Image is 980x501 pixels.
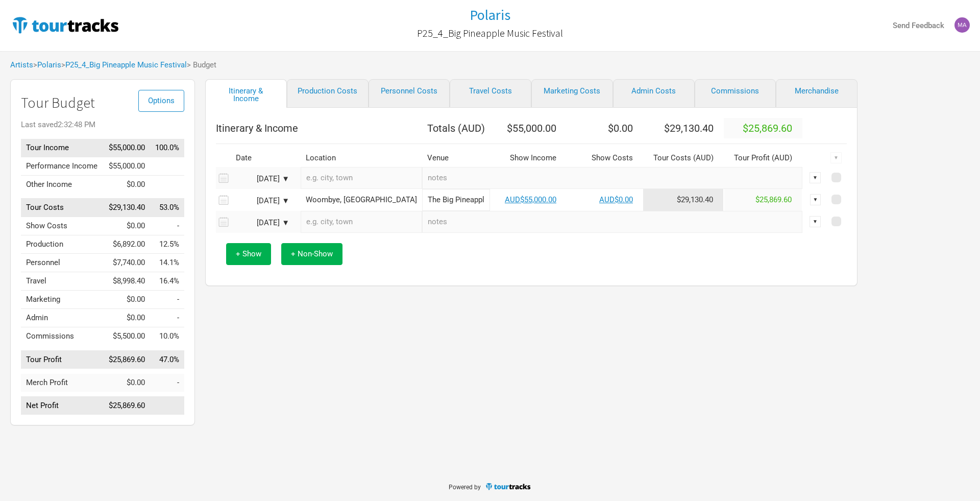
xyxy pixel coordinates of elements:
[37,60,61,69] a: Polaris
[21,175,103,194] td: Other Income
[103,397,150,415] td: $25,869.60
[150,139,184,157] td: Tour Income as % of Tour Income
[695,79,776,108] a: Commissions
[21,199,103,217] td: Tour Costs
[490,118,567,138] th: $55,000.00
[599,195,633,204] a: AUD$0.00
[470,7,510,23] a: Polaris
[369,79,450,108] a: Personnel Costs
[490,149,567,167] th: Show Income
[150,397,184,415] td: Net Profit as % of Tour Income
[21,350,103,369] td: Tour Profit
[21,235,103,254] td: Production
[21,327,103,346] td: Commissions
[810,172,821,183] div: ▼
[417,28,563,39] h2: P25_4_Big Pineapple Music Festival
[148,96,175,105] span: Options
[21,397,103,415] td: Net Profit
[810,216,821,227] div: ▼
[893,21,944,30] strong: Send Feedback
[643,189,724,211] td: Tour Cost allocation from Production, Personnel, Travel, Marketing, Admin & Commissions
[301,211,422,233] input: e.g. city, town
[306,196,417,204] div: Woombye, Australia
[287,79,369,108] a: Production Costs
[150,327,184,346] td: Commissions as % of Tour Income
[281,243,342,265] button: + Non-Show
[643,149,724,167] th: Tour Costs ( AUD )
[205,79,287,108] a: Itinerary & Income
[21,291,103,309] td: Marketing
[724,149,802,167] th: Tour Profit ( AUD )
[21,121,184,129] div: Last saved 2:32:48 PM
[233,219,289,227] div: [DATE] ▼
[531,79,613,108] a: Marketing Costs
[301,149,422,167] th: Location
[231,149,297,167] th: Date
[103,139,150,157] td: $55,000.00
[150,309,184,327] td: Admin as % of Tour Income
[450,79,531,108] a: Travel Costs
[567,118,643,138] th: $0.00
[422,211,802,233] input: notes
[150,272,184,291] td: Travel as % of Tour Income
[150,157,184,175] td: Performance Income as % of Tour Income
[10,60,33,69] a: Artists
[505,195,556,204] a: AUD$55,000.00
[776,79,857,108] a: Merchandise
[21,157,103,175] td: Performance Income
[236,249,261,258] span: + Show
[449,484,481,491] span: Powered by
[810,194,821,205] div: ▼
[103,309,150,327] td: $0.00
[422,167,802,189] input: notes
[150,217,184,235] td: Show Costs as % of Tour Income
[755,195,792,204] span: $25,869.60
[65,60,187,69] a: P25_4_Big Pineapple Music Festival
[150,350,184,369] td: Tour Profit as % of Tour Income
[150,175,184,194] td: Other Income as % of Tour Income
[187,61,216,69] span: > Budget
[103,254,150,272] td: $7,740.00
[150,199,184,217] td: Tour Costs as % of Tour Income
[103,272,150,291] td: $8,998.40
[138,90,184,112] button: Options
[21,254,103,272] td: Personnel
[643,118,724,138] th: $29,130.40
[103,199,150,217] td: $29,130.40
[21,139,103,157] td: Tour Income
[233,175,289,183] div: [DATE] ▼
[21,309,103,327] td: Admin
[103,350,150,369] td: $25,869.60
[485,482,532,491] img: TourTracks
[21,217,103,235] td: Show Costs
[613,79,695,108] a: Admin Costs
[10,15,120,35] img: TourTracks
[21,272,103,291] td: Travel
[226,243,271,265] button: + Show
[33,61,61,69] span: >
[301,167,422,189] input: e.g. city, town
[103,175,150,194] td: $0.00
[103,374,150,392] td: $0.00
[422,118,490,138] th: Totals ( AUD )
[417,22,563,44] a: P25_4_Big Pineapple Music Festival
[103,235,150,254] td: $6,892.00
[103,157,150,175] td: $55,000.00
[422,149,490,167] th: Venue
[150,235,184,254] td: Production as % of Tour Income
[61,61,187,69] span: >
[470,6,510,24] h1: Polaris
[954,17,970,33] img: Mark
[422,189,490,211] input: The Big Pineapple Festival
[103,217,150,235] td: $0.00
[103,327,150,346] td: $5,500.00
[103,291,150,309] td: $0.00
[743,122,792,134] span: $25,869.60
[150,374,184,392] td: Merch Profit as % of Tour Income
[233,197,289,205] div: [DATE] ▼
[216,118,422,138] th: Itinerary & Income
[291,249,333,258] span: + Non-Show
[567,149,643,167] th: Show Costs
[150,254,184,272] td: Personnel as % of Tour Income
[150,291,184,309] td: Marketing as % of Tour Income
